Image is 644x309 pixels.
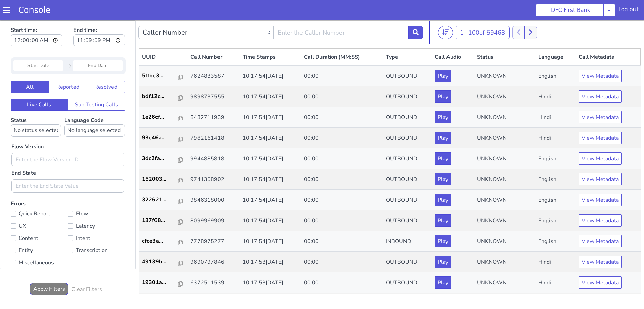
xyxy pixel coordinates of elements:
[383,45,432,66] td: OUTBOUND
[435,194,451,206] button: Play
[383,273,432,293] td: OUTBOUND
[142,51,185,59] a: 5ffbe3...
[579,49,622,62] button: View Metadata
[11,78,68,90] button: Live Calls
[536,273,576,293] td: Hindi
[142,113,185,121] a: 93e46a...
[474,169,536,190] td: UNKNOWN
[240,87,301,107] td: 10:17:54[DATE]
[142,237,185,245] a: 49139b...
[301,45,383,66] td: 00:00
[536,107,576,128] td: Hindi
[474,66,536,87] td: UNKNOWN
[301,28,383,45] th: Call Duration (MM:SS)
[474,107,536,128] td: UNKNOWN
[301,231,383,252] td: 00:00
[383,149,432,169] td: OUTBOUND
[435,215,451,227] button: Play
[435,91,451,103] button: Play
[474,252,536,273] td: UNKNOWN
[579,215,622,227] button: View Metadata
[383,252,432,273] td: OUTBOUND
[142,196,178,204] p: 137f68...
[142,258,178,266] p: 19301a...
[536,231,576,252] td: Hindi
[536,169,576,190] td: English
[301,107,383,128] td: 00:00
[11,4,62,28] label: Start time:
[87,61,125,73] button: Resolved
[240,28,301,45] th: Time Stamps
[142,51,178,59] p: 5ffbe3...
[142,196,185,204] a: 137f68...
[456,5,510,19] button: 1- 100of 59468
[301,169,383,190] td: 00:00
[188,211,240,231] td: 7778975277
[48,61,87,73] button: Reported
[301,66,383,87] td: 00:00
[579,91,622,103] button: View Metadata
[579,153,622,165] button: View Metadata
[11,238,68,247] label: Miscellaneous
[474,273,536,293] td: UNKNOWN
[188,28,240,45] th: Call Number
[188,169,240,190] td: 9846318000
[142,258,185,266] a: 19301a...
[576,28,640,45] th: Call Metadata
[383,107,432,128] td: OUTBOUND
[142,237,178,245] p: 49139b...
[383,128,432,149] td: OUTBOUND
[536,28,576,45] th: Language
[383,231,432,252] td: OUTBOUND
[474,190,536,211] td: UNKNOWN
[383,87,432,107] td: OUTBOUND
[536,128,576,149] td: English
[383,211,432,231] td: INBOUND
[474,231,536,252] td: UNKNOWN
[536,252,576,273] td: Hindi
[13,40,63,51] input: Start Date
[240,107,301,128] td: 10:17:54[DATE]
[188,107,240,128] td: 7982161418
[188,128,240,149] td: 9944885818
[71,266,102,272] h6: Clear Filters
[11,201,68,210] label: UX
[142,92,185,101] a: 1e26cf...
[536,66,576,87] td: Hindi
[11,149,36,157] label: End State
[240,45,301,66] td: 10:17:54[DATE]
[11,180,125,248] label: Errors
[139,28,188,45] th: UUID
[11,189,68,198] label: Quick Report
[536,87,576,107] td: Hindi
[11,96,61,116] label: Status
[474,45,536,66] td: UNKNOWN
[142,72,185,80] a: bdf12c...
[73,40,123,51] input: End Date
[383,66,432,87] td: OUTBOUND
[240,231,301,252] td: 10:17:53[DATE]
[11,159,124,172] input: Enter the End State Value
[579,70,622,82] button: View Metadata
[301,128,383,149] td: 00:00
[11,225,68,235] label: Entity
[188,273,240,293] td: 8981671335
[435,132,451,144] button: Play
[142,175,185,183] a: 322621...
[536,45,576,66] td: English
[536,190,576,211] td: English
[435,173,451,186] button: Play
[188,87,240,107] td: 8432711939
[432,28,474,45] th: Call Audio
[142,154,185,163] a: 152003...
[68,189,125,198] label: Flow
[435,235,451,248] button: Play
[536,211,576,231] td: English
[240,252,301,273] td: 10:17:53[DATE]
[240,66,301,87] td: 10:17:54[DATE]
[73,4,125,28] label: End time:
[11,14,62,26] input: Start time:
[142,154,178,163] p: 152003...
[188,231,240,252] td: 9690797846
[301,87,383,107] td: 00:00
